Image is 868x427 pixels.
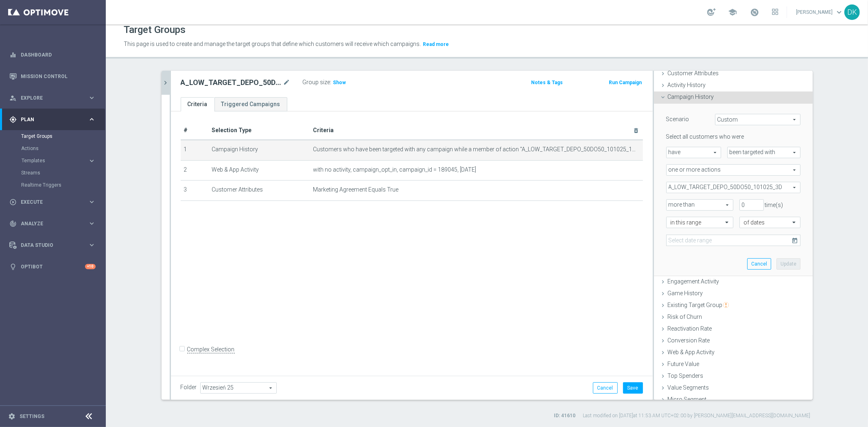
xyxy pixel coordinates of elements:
[162,71,170,95] button: chevron_right
[9,95,96,101] button: person_search Explore keyboard_arrow_right
[9,199,96,205] button: play_circle_outline Execute keyboard_arrow_right
[668,337,710,344] span: Conversion Rate
[9,52,96,58] button: equalizer Dashboard
[9,73,96,80] button: Mission Control
[9,263,17,270] i: lightbulb
[422,40,450,49] button: Read more
[633,127,640,134] i: delete_forever
[9,116,96,123] div: gps_fixed Plan keyboard_arrow_right
[668,325,712,332] span: Reactivation Rate
[9,116,17,123] i: gps_fixed
[181,160,208,181] td: 2
[9,51,17,59] i: equalizer
[21,130,105,142] div: Target Groups
[124,24,186,36] h1: Target Groups
[9,198,17,206] i: play_circle_outline
[9,256,96,277] div: Optibot
[208,121,310,140] th: Selection Type
[623,382,643,394] button: Save
[21,221,88,226] span: Analyze
[583,412,811,419] label: Last modified on [DATE] at 11:53 AM UTC+02:00 by [PERSON_NAME][EMAIL_ADDRESS][DOMAIN_NAME]
[668,373,704,379] span: Top Spenders
[9,264,96,270] button: lightbulb Optibot +10
[21,167,105,179] div: Streams
[666,217,733,228] ng-select: in this range
[22,158,80,163] span: Templates
[21,44,96,65] a: Dashboard
[9,44,96,65] div: Dashboard
[21,96,88,100] span: Explore
[21,142,105,155] div: Actions
[668,94,714,100] span: Campaign History
[9,198,88,206] div: Execute
[181,384,197,391] label: Folder
[9,242,96,248] button: Data Studio keyboard_arrow_right
[776,258,800,270] button: Update
[21,133,85,139] a: Target Groups
[608,78,643,87] button: Run Campaign
[88,241,96,249] i: keyboard_arrow_right
[208,140,310,160] td: Campaign History
[9,242,88,249] div: Data Studio
[9,94,17,102] i: person_search
[21,145,85,152] a: Actions
[792,237,799,244] i: today
[8,413,15,420] i: settings
[21,157,96,164] button: Templates keyboard_arrow_right
[593,382,618,394] button: Cancel
[283,78,291,87] i: mode_edit
[181,78,282,87] h2: A_LOW_TARGET_DEPO_50DO50_101025_3D_SMS
[765,202,783,208] span: time(s)
[666,133,744,140] lable: Select all customers who were
[668,278,719,285] span: Engagement Activity
[303,79,330,86] label: Group size
[21,200,88,205] span: Execute
[668,361,700,367] span: Future Value
[9,220,88,227] div: Analyze
[313,186,399,193] span: Marketing Agreement Equals True
[21,117,88,122] span: Plan
[21,243,88,248] span: Data Studio
[21,155,105,167] div: Templates
[162,79,170,87] i: chevron_right
[666,116,689,122] lable: Scenario
[668,396,707,403] span: Micro Segment
[9,65,96,87] div: Mission Control
[330,79,332,86] label: :
[22,158,88,163] div: Templates
[9,220,96,227] button: track_changes Analyze keyboard_arrow_right
[554,412,576,419] label: ID: 41610
[668,314,702,320] span: Risk of Churn
[181,97,214,111] a: Criteria
[844,4,860,20] div: DK
[21,170,85,176] a: Streams
[668,384,709,391] span: Value Segments
[668,70,719,76] span: Customer Attributes
[208,160,310,181] td: Web & App Activity
[668,82,706,88] span: Activity History
[9,94,88,102] div: Explore
[21,65,96,87] a: Mission Control
[21,256,85,277] a: Optibot
[313,166,477,173] span: with no activity, campaign_opt_in, campaign_id = 189045, [DATE]
[666,235,800,246] input: Select date range
[835,8,844,17] span: keyboard_arrow_down
[208,181,310,201] td: Customer Attributes
[21,182,85,188] a: Realtime Triggers
[124,41,421,47] span: This page is used to create and manage the target groups that define which customers will receive...
[88,115,96,123] i: keyboard_arrow_right
[21,179,105,191] div: Realtime Triggers
[88,157,96,165] i: keyboard_arrow_right
[728,8,737,17] span: school
[187,346,235,353] label: Complex Selection
[795,6,844,18] a: [PERSON_NAME]keyboard_arrow_down
[85,264,96,269] div: +10
[333,80,346,85] span: Show
[747,258,771,270] button: Cancel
